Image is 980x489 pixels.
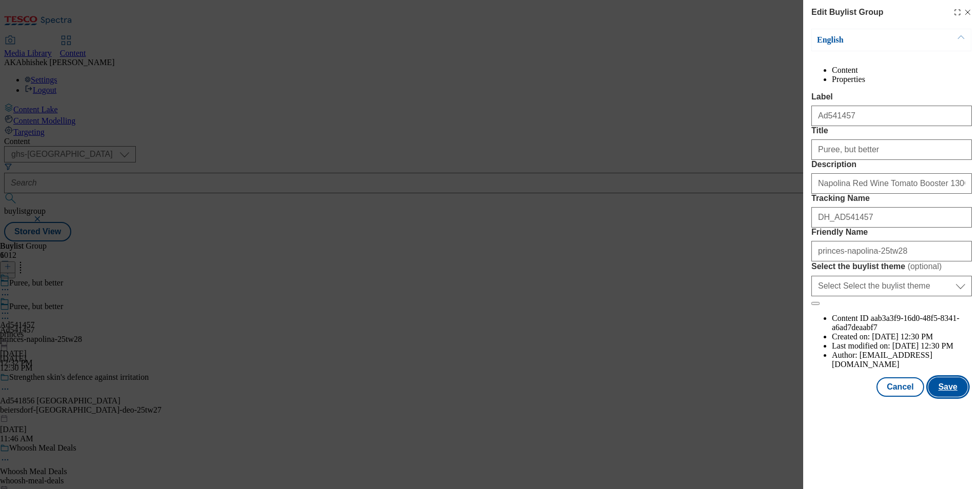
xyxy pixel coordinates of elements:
input: Enter Label [811,106,972,126]
label: Description [811,160,972,169]
input: Enter Tracking Name [811,207,972,228]
label: Tracking Name [811,194,972,203]
label: Select the buylist theme [811,261,972,272]
li: Author: [832,351,972,369]
button: Cancel [876,377,924,397]
span: [DATE] 12:30 PM [892,341,953,350]
span: ( optional ) [908,262,942,271]
input: Enter Title [811,139,972,160]
label: Label [811,92,972,101]
button: Save [928,377,968,397]
li: Last modified on: [832,341,972,351]
input: Enter Description [811,173,972,194]
h4: Edit Buylist Group [811,6,883,18]
input: Enter Friendly Name [811,241,972,261]
p: English [817,35,925,45]
label: Friendly Name [811,228,972,237]
li: Created on: [832,332,972,341]
span: aab3a3f9-16d0-48f5-8341-a6ad7deaabf7 [832,314,959,332]
span: [EMAIL_ADDRESS][DOMAIN_NAME] [832,351,932,369]
li: Content ID [832,314,972,332]
span: [DATE] 12:30 PM [872,332,933,341]
li: Content [832,66,972,75]
label: Title [811,126,972,135]
li: Properties [832,75,972,84]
